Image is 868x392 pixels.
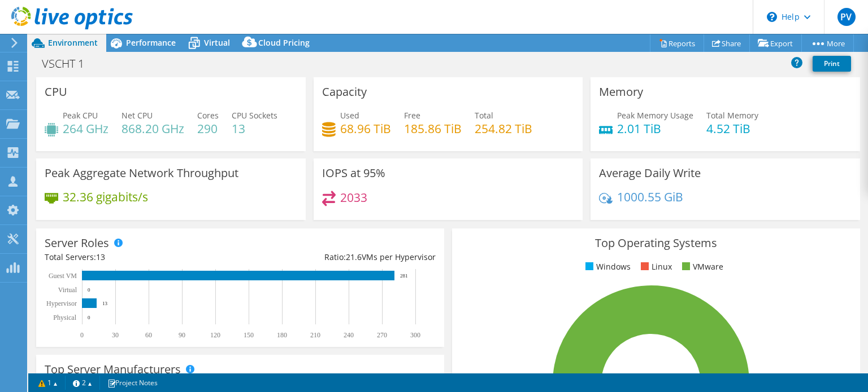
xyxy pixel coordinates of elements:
h4: 2.01 TiB [617,122,693,135]
text: 180 [277,331,287,339]
span: Cores [197,110,219,121]
h4: 1000.55 GiB [617,191,683,203]
text: Hypervisor [46,299,77,307]
span: Used [340,110,359,121]
text: 120 [210,331,220,339]
span: Performance [126,37,176,48]
li: Windows [583,261,631,273]
a: Project Notes [99,376,166,390]
span: Cloud Pricing [258,37,310,48]
span: PV [837,8,856,26]
span: Net CPU [121,110,153,121]
span: Total [475,110,493,121]
span: Virtual [204,37,230,48]
a: Print [813,56,851,72]
h3: CPU [45,86,67,98]
text: Physical [53,314,76,321]
h4: 32.36 gigabits/s [63,191,148,203]
text: 300 [410,331,420,339]
h1: VSCHT 1 [37,58,102,70]
h3: Memory [599,86,643,98]
a: More [801,34,854,52]
text: 30 [112,331,119,339]
a: 1 [31,376,66,390]
h3: Server Roles [45,237,109,249]
h4: 4.52 TiB [706,122,758,135]
a: Export [749,34,802,52]
h3: Capacity [322,86,367,98]
span: Total Memory [706,110,758,121]
text: 0 [80,331,84,339]
span: Free [404,110,420,121]
h3: Top Operating Systems [461,237,852,249]
text: 270 [377,331,387,339]
h4: 290 [197,122,219,135]
h4: 254.82 TiB [475,122,532,135]
text: 13 [102,301,108,306]
a: Share [704,34,750,52]
h4: 68.96 TiB [340,122,391,135]
h3: Peak Aggregate Network Throughput [45,167,238,179]
span: CPU Sockets [232,110,277,121]
div: Total Servers: [45,251,240,263]
h4: 185.86 TiB [404,122,462,135]
text: Virtual [58,286,77,294]
h4: 2033 [340,191,367,204]
text: 210 [310,331,320,339]
text: 0 [88,287,90,293]
svg: \n [767,12,777,22]
h3: Top Server Manufacturers [45,363,181,376]
text: Guest VM [49,272,77,280]
text: 60 [145,331,152,339]
h4: 264 GHz [63,122,108,135]
h4: 13 [232,122,277,135]
h3: Average Daily Write [599,167,701,179]
text: 240 [344,331,354,339]
a: Reports [650,34,704,52]
span: 13 [96,252,105,262]
span: Environment [48,37,98,48]
text: 90 [179,331,185,339]
text: 0 [88,315,90,320]
text: 281 [400,273,408,279]
li: Linux [638,261,672,273]
span: 21.6 [346,252,362,262]
h3: IOPS at 95% [322,167,385,179]
div: Ratio: VMs per Hypervisor [240,251,436,263]
li: VMware [679,261,723,273]
a: 2 [65,376,100,390]
span: Peak Memory Usage [617,110,693,121]
h4: 868.20 GHz [121,122,184,135]
span: Peak CPU [63,110,98,121]
text: 150 [244,331,254,339]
